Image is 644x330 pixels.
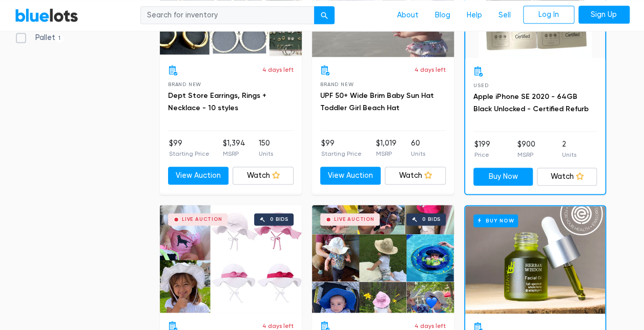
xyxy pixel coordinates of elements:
label: Pallet [15,32,64,44]
span: 1 [55,34,64,43]
a: Log In [523,6,574,24]
div: Live Auction [182,217,222,222]
a: View Auction [320,167,381,185]
a: Buy Now [465,206,605,314]
input: Search for inventory [140,6,315,25]
li: $199 [474,139,490,159]
p: 4 days left [262,65,294,74]
p: 4 days left [262,321,294,330]
a: Watch [233,167,294,185]
a: Apple iPhone SE 2020 - 64GB Black Unlocked - Certified Refurb [473,92,589,113]
a: Watch [537,168,597,186]
li: 150 [259,138,273,158]
span: Brand New [168,81,201,87]
p: 4 days left [414,65,446,74]
a: About [389,6,427,25]
a: Blog [427,6,459,25]
a: Buy Now [473,168,533,186]
p: Starting Price [321,149,362,158]
a: View Auction [168,167,229,185]
p: MSRP [223,149,245,158]
p: Starting Price [169,149,210,158]
p: MSRP [517,150,535,159]
p: Units [259,149,273,158]
a: BlueLots [15,8,78,23]
h6: Buy Now [473,214,518,227]
div: 0 bids [422,217,441,222]
li: $99 [169,138,210,158]
a: Sell [490,6,519,25]
li: 2 [562,139,576,159]
p: Units [411,149,425,158]
div: 0 bids [270,217,288,222]
a: UPF 50+ Wide Brim Baby Sun Hat Toddler Girl Beach Hat [320,91,434,112]
span: Brand New [320,81,354,87]
p: MSRP [376,149,397,158]
a: Live Auction 0 bids [312,205,454,313]
li: $1,019 [376,138,397,158]
a: Watch [385,167,446,185]
a: Dept Store Earrings, Rings + Necklace - 10 styles [168,91,266,112]
p: Units [562,150,576,159]
li: $900 [517,139,535,159]
a: Help [459,6,490,25]
div: Live Auction [334,217,375,222]
p: Price [474,150,490,159]
a: Sign Up [578,6,630,24]
a: Live Auction 0 bids [160,205,302,313]
span: Used [473,82,488,88]
p: 4 days left [414,321,446,330]
li: $1,394 [223,138,245,158]
li: $99 [321,138,362,158]
li: 60 [411,138,425,158]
